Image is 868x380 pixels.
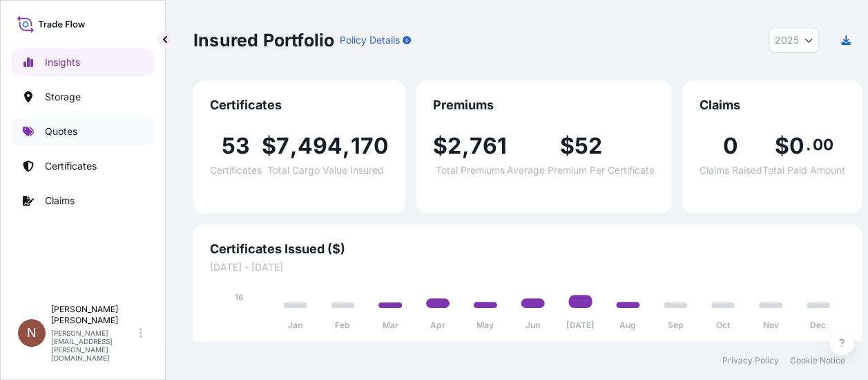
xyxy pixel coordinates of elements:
tspan: Nov [762,320,779,330]
tspan: May [476,320,494,330]
tspan: Mar [383,320,398,330]
p: Insured Portfolio [193,29,334,51]
span: Certificates [210,165,262,175]
a: Storage [12,83,154,111]
p: Quotes [45,125,77,138]
p: Policy Details [340,33,400,47]
p: Storage [45,90,81,104]
span: $ [262,135,276,157]
span: 494 [298,135,343,157]
span: 0 [789,135,804,157]
p: Insights [45,55,80,69]
span: 00 [812,139,833,150]
span: Premiums [433,97,655,114]
p: [PERSON_NAME][EMAIL_ADDRESS][PERSON_NAME][DOMAIN_NAME] [51,329,137,362]
tspan: Jun [525,320,540,330]
span: $ [559,135,574,157]
tspan: Sep [668,320,684,330]
span: 2025 [775,33,799,47]
a: Cookie Notice [790,355,845,366]
span: [DATE] - [DATE] [210,260,845,274]
p: [PERSON_NAME] [PERSON_NAME] [51,304,137,326]
p: Claims [45,194,75,208]
span: $ [774,135,789,157]
span: N [27,326,37,340]
span: 761 [470,135,508,157]
a: Insights [12,48,154,76]
button: Year Selector [769,28,819,53]
span: $ [433,135,447,157]
a: Certificates [12,152,154,180]
span: Total Paid Amount [762,165,845,175]
span: Certificates Issued ($) [210,241,845,257]
tspan: 16 [235,292,244,302]
span: . [806,139,811,150]
a: Quotes [12,118,154,145]
span: 170 [350,135,389,157]
span: Total Cargo Value Insured [267,165,384,175]
span: Average Premium Per Certificate [507,165,655,175]
span: , [461,135,469,157]
tspan: Feb [335,320,350,330]
a: Claims [12,187,154,215]
span: , [289,135,297,157]
tspan: Aug [619,320,636,330]
tspan: [DATE] [566,320,595,330]
span: 0 [723,135,738,157]
tspan: Jan [288,320,302,330]
tspan: Dec [810,320,826,330]
tspan: Apr [430,320,445,330]
span: 7 [276,135,289,157]
span: , [343,135,350,157]
span: 52 [575,135,602,157]
p: Certificates [45,159,97,173]
a: Privacy Policy [722,355,779,366]
span: 53 [222,135,250,157]
span: Total Premiums [436,165,505,175]
span: Certificates [210,97,389,114]
span: Claims Raised [700,165,762,175]
span: 2 [447,135,461,157]
span: Claims [699,97,845,114]
tspan: Oct [716,320,731,330]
